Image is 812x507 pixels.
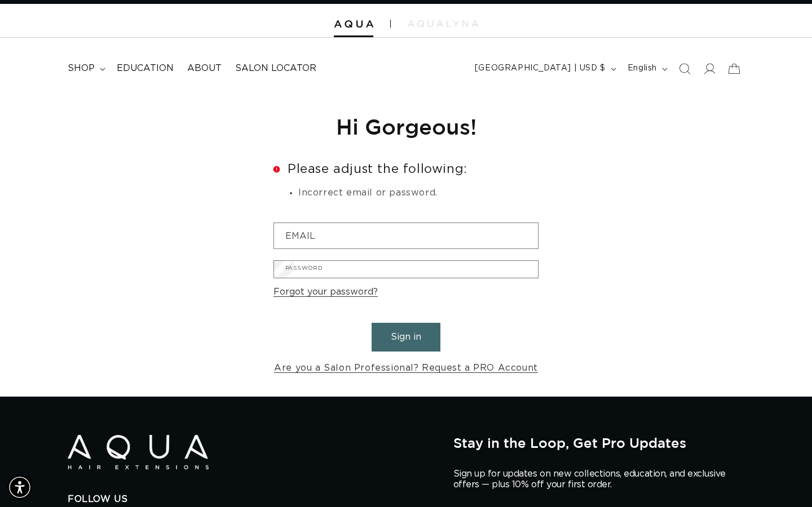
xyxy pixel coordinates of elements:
[372,323,440,352] button: Sign in
[110,56,180,81] a: Education
[235,63,316,74] span: Salon Locator
[628,63,657,74] span: English
[408,20,478,27] img: aqualyna.com
[475,63,606,74] span: [GEOGRAPHIC_DATA] | USD $
[180,56,228,81] a: About
[273,163,539,175] h2: Please adjust the following:
[621,58,672,79] button: English
[453,435,744,451] h2: Stay in the Loop, Get Pro Updates
[273,284,378,300] a: Forgot your password?
[298,186,539,201] li: Incorrect email or password.
[334,20,373,28] img: Aqua Hair Extensions
[187,63,222,74] span: About
[659,385,812,507] iframe: Chat Widget
[117,63,174,74] span: Education
[273,113,539,140] h1: Hi Gorgeous!
[468,58,621,79] button: [GEOGRAPHIC_DATA] | USD $
[68,435,209,469] img: Aqua Hair Extensions
[453,469,735,490] p: Sign up for updates on new collections, education, and exclusive offers — plus 10% off your first...
[68,493,436,505] h2: Follow Us
[672,56,697,81] summary: Search
[274,360,538,376] a: Are you a Salon Professional? Request a PRO Account
[68,63,95,74] span: shop
[61,56,110,81] summary: shop
[7,475,32,500] div: Accessibility Menu
[228,56,323,81] a: Salon Locator
[274,223,538,248] input: Email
